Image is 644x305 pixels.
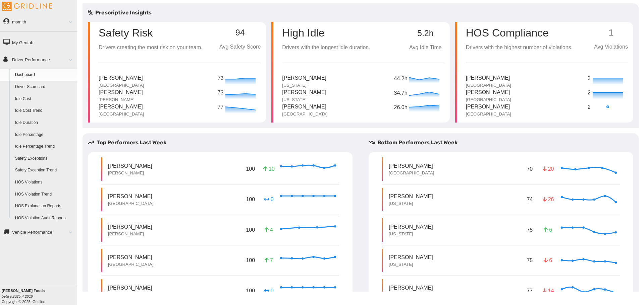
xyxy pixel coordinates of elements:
p: [PERSON_NAME] [108,253,153,261]
p: [PERSON_NAME] [108,193,153,200]
p: [GEOGRAPHIC_DATA] [466,82,511,88]
a: Safety Exceptions [12,153,77,165]
p: [PERSON_NAME] [108,223,152,231]
p: Safety Risk [99,27,202,38]
p: 100 [245,194,256,205]
p: [US_STATE] [282,82,326,88]
p: [PERSON_NAME] [466,74,511,82]
p: 7 [263,256,274,264]
p: Drivers with the longest idle duration. [282,44,370,52]
p: Drivers with the highest number of violations. [466,44,573,52]
p: 5.2h [407,29,444,38]
p: 14 [543,287,553,295]
p: [GEOGRAPHIC_DATA] [108,261,153,268]
p: 100 [245,255,256,265]
h5: Prescriptive Insights [88,9,152,17]
a: HOS Violation Trend [12,188,77,201]
p: Avg Violations [594,43,628,51]
p: 100 [245,225,256,235]
a: Idle Cost [12,93,77,105]
a: HOS Violations [12,176,77,188]
p: [US_STATE] [282,97,326,103]
p: 75 [525,225,534,235]
a: Idle Cost Trend [12,105,77,117]
p: [PERSON_NAME] [282,88,326,97]
p: 94 [219,28,261,37]
p: [PERSON_NAME] [389,193,433,200]
p: [PERSON_NAME] [282,74,326,82]
b: [PERSON_NAME] Foods [2,289,45,293]
p: 100 [245,164,256,174]
p: [PERSON_NAME] [282,103,327,111]
h5: Top Performers Last Week [88,139,358,147]
a: Idle Duration [12,117,77,129]
p: [GEOGRAPHIC_DATA] [466,97,511,103]
p: [GEOGRAPHIC_DATA] [282,111,327,117]
p: [PERSON_NAME] [99,103,144,111]
a: Driver Scorecard [12,81,77,93]
p: 10 [263,165,274,173]
p: 34.7h [394,89,408,102]
p: [GEOGRAPHIC_DATA] [466,111,511,117]
p: 6 [543,226,553,234]
p: 0 [263,287,274,295]
p: [US_STATE] [389,261,433,268]
p: [PERSON_NAME] [99,97,143,103]
p: [PERSON_NAME] [389,284,434,292]
p: 2 [588,103,591,111]
p: [PERSON_NAME] [108,162,152,170]
p: [GEOGRAPHIC_DATA] [389,170,434,176]
p: [GEOGRAPHIC_DATA] [108,201,153,207]
p: 6 [543,256,553,264]
p: [PERSON_NAME] [108,170,152,176]
a: Safety Exception Trend [12,164,77,176]
p: [US_STATE] [389,231,433,237]
p: [PERSON_NAME] [389,253,433,261]
p: [PERSON_NAME] [99,74,144,82]
p: 75 [525,255,534,265]
p: 77 [525,286,534,296]
p: [GEOGRAPHIC_DATA] [99,82,144,88]
p: 20 [543,165,553,173]
h5: Bottom Performers Last Week [369,139,639,147]
p: Avg Safety Score [219,43,261,51]
p: HOS Compliance [466,27,573,38]
p: Avg Idle Time [407,44,444,52]
p: [PERSON_NAME] [389,223,433,231]
a: Dashboard [12,69,77,81]
a: HOS Explanation Reports [12,200,77,212]
p: [US_STATE] [389,201,433,207]
a: Idle Percentage Trend [12,141,77,153]
p: [GEOGRAPHIC_DATA] [99,111,144,117]
a: Idle Percentage [12,129,77,141]
p: [PERSON_NAME] [108,231,152,237]
p: 100 [245,286,256,296]
p: 1 [594,28,628,37]
p: 73 [218,74,224,83]
p: [PERSON_NAME] [389,162,434,170]
p: 77 [218,103,224,111]
p: 0 [263,196,274,203]
p: [PERSON_NAME] [99,88,143,97]
p: 26 [543,196,553,203]
a: HOS Violation Audit Reports [12,212,77,224]
div: Copyright © 2025, Gridline [2,288,77,304]
p: High Idle [282,27,370,38]
p: [PERSON_NAME] [466,88,511,97]
p: 4 [263,226,274,234]
p: [PERSON_NAME] [466,103,511,111]
p: 26.0h [394,103,408,117]
img: Gridline [2,2,52,11]
p: Drivers creating the most risk on your team. [99,44,202,52]
p: 2 [588,89,591,97]
p: 2 [588,74,591,83]
p: [PERSON_NAME] [108,284,153,292]
i: beta v.2025.4.2019 [2,294,33,298]
p: 73 [218,89,224,97]
p: 44.2h [394,75,408,88]
p: 70 [525,164,534,174]
p: 74 [525,194,534,205]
